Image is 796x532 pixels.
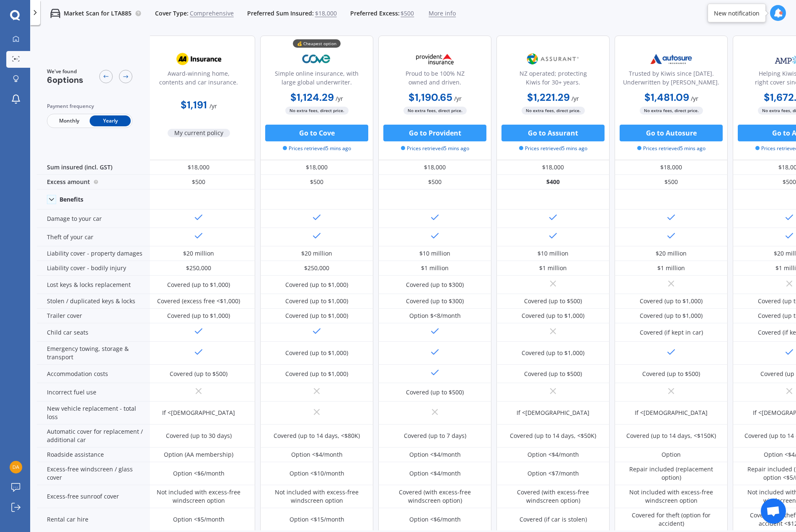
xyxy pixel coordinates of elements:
span: Preferred Sum Insured: [247,9,314,18]
span: Prices retrieved 5 mins ago [283,145,351,152]
span: More info [429,9,456,18]
span: / yr [691,95,698,102]
span: / yr [209,102,217,110]
div: Award-winning home, contents and car insurance. [149,69,248,90]
div: Covered (up to $1,000) [640,312,703,320]
div: $18,000 [615,160,728,175]
div: Covered (up to 30 days) [166,432,232,440]
div: $500 [260,175,373,189]
div: 💰 Cheapest option [293,39,341,48]
div: Option <$4/month [291,450,343,459]
div: Covered (up to 7 days) [404,432,466,440]
div: $20 million [656,249,687,258]
div: $18,000 [142,160,255,175]
div: Covered (up to $500) [524,370,582,378]
span: Preferred Excess: [350,9,400,18]
a: Open chat [761,499,786,524]
b: $1,190.65 [408,91,452,104]
div: $1 million [539,264,567,272]
b: $1,191 [181,98,207,111]
div: Automatic cover for replacement / additional car [37,425,150,448]
div: Option <$5/month [173,515,225,524]
div: Covered (up to $1,000) [522,349,584,357]
div: Liability cover - bodily injury [37,261,150,276]
div: Covered (up to $500) [170,370,227,378]
div: New vehicle replacement - total loss [37,402,150,425]
span: Comprehensive [190,9,234,18]
span: Prices retrieved 5 mins ago [401,145,469,152]
div: Covered (up to $500) [642,370,700,378]
div: Option <$6/month [409,515,461,524]
b: $1,221.29 [527,91,570,104]
div: $10 million [538,249,569,258]
div: $500 [142,175,255,189]
div: Covered (up to $500) [524,297,582,305]
div: Covered (up to 14 days, <$150K) [626,432,716,440]
div: Incorrect fuel use [37,383,150,402]
span: We've found [47,68,83,75]
img: AA.webp [171,49,226,69]
img: Provident.png [407,49,463,69]
div: Not included with excess-free windscreen option [266,488,367,505]
div: If <[DEMOGRAPHIC_DATA] [635,409,708,417]
button: Go to Cove [265,125,368,141]
div: Excess amount [37,175,150,189]
div: Option <$6/month [173,469,225,478]
span: My current policy [168,129,230,137]
div: Covered (up to 14 days, <$50K) [510,432,596,440]
img: Cove.webp [289,49,344,69]
span: Prices retrieved 5 mins ago [519,145,587,152]
span: No extra fees, direct price. [403,107,467,115]
div: Option [662,450,681,459]
div: Option (AA membership) [164,450,233,459]
div: Covered (up to $1,000) [522,312,584,320]
span: / yr [571,95,579,102]
div: $400 [496,175,610,189]
div: Covered (up to $1,000) [285,297,348,305]
span: / yr [454,95,462,102]
button: Go to Provident [383,125,486,141]
div: Covered (up to $1,000) [167,312,230,320]
div: Option <$4/month [527,450,579,459]
div: Covered (with excess-free windscreen option) [503,488,603,505]
div: Covered (up to $1,000) [167,281,230,289]
div: Excess-free windscreen / glass cover [37,462,150,485]
span: Yearly [90,115,131,126]
span: Cover Type: [155,9,189,18]
div: Covered (up to $300) [406,281,464,289]
span: Prices retrieved 5 mins ago [637,145,706,152]
div: Option <$10/month [289,469,344,478]
div: $1 million [421,264,449,272]
div: Not included with excess-free windscreen option [148,488,249,505]
div: Repair included (replacement option) [621,465,721,482]
div: New notification [714,9,760,17]
div: Simple online insurance, with large global underwriter. [267,69,366,90]
div: Covered (if car is stolen) [519,515,587,524]
div: Trusted by Kiwis since [DATE]. Underwritten by [PERSON_NAME]. [622,69,721,90]
div: Liability cover - property damages [37,246,150,261]
div: If <[DEMOGRAPHIC_DATA] [517,409,589,417]
div: Covered for theft (option for accident) [621,511,721,528]
span: $500 [401,9,414,18]
div: Emergency towing, storage & transport [37,342,150,365]
div: Option $<8/month [409,312,461,320]
div: NZ operated; protecting Kiwis for 30+ years. [504,69,602,90]
div: $500 [378,175,491,189]
img: Assurant.png [525,49,581,69]
b: $1,124.29 [290,91,334,104]
span: Monthly [49,115,90,126]
div: Theft of your car [37,228,150,246]
div: Covered (excess free <$1,000) [157,297,240,305]
div: $10 million [419,249,450,258]
div: Covered (up to $500) [406,388,464,396]
div: Covered (up to $1,000) [285,349,348,357]
p: Market Scan for LTA885 [64,9,132,18]
span: $18,000 [315,9,337,18]
div: Not included with excess-free windscreen option [621,488,721,505]
div: Covered (up to $1,000) [285,370,348,378]
div: Damage to your car [37,210,150,228]
div: Option <$4/month [409,450,461,459]
div: Trailer cover [37,309,150,323]
img: Autosure.webp [644,49,699,69]
div: Sum insured (incl. GST) [37,160,150,175]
